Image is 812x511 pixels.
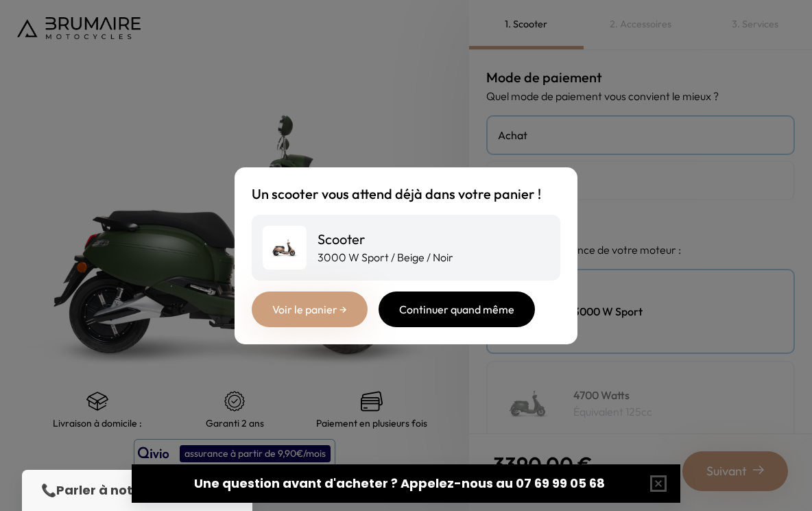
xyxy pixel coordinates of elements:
p: 3000 W Sport / Beige / Noir [318,249,453,265]
h2: Un scooter vous attend déjà dans votre panier ! [252,185,541,204]
img: Scooter - 3000 W Sport / Beige / Noir [263,226,307,270]
div: Continuer quand même [379,292,535,327]
a: Voir le panier → [252,292,368,327]
h3: Scooter [318,230,453,249]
